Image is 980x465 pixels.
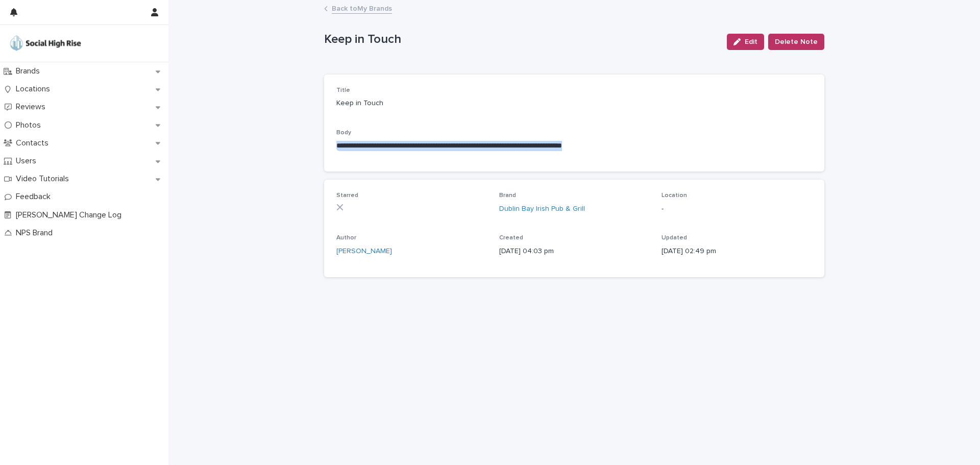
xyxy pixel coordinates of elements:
span: Created [499,235,523,241]
p: - [661,204,812,214]
button: Edit [727,34,764,50]
p: Users [12,156,44,166]
span: Body [336,130,351,136]
p: Feedback [12,192,59,202]
a: Dublin Bay Irish Pub & Grill [499,204,585,214]
span: Starred [336,192,358,199]
p: Keep in Touch [324,32,719,47]
span: Edit [745,38,757,45]
p: Contacts [12,138,57,148]
span: Delete Note [775,37,818,47]
p: Keep in Touch [336,98,487,109]
button: Delete Note [768,34,824,50]
a: Back toMy Brands [332,2,392,14]
p: [PERSON_NAME] Change Log [12,210,130,220]
p: Photos [12,120,49,130]
p: Video Tutorials [12,174,77,184]
p: NPS Brand [12,228,61,238]
p: [DATE] 02:49 pm [661,246,812,257]
span: Updated [661,235,687,241]
a: [PERSON_NAME] [336,246,392,257]
p: Locations [12,84,58,94]
img: o5DnuTxEQV6sW9jFYBBf [8,33,83,54]
p: [DATE] 04:03 pm [499,246,650,257]
span: Location [661,192,687,199]
span: Author [336,235,356,241]
p: Brands [12,66,48,76]
span: Title [336,87,350,93]
span: Brand [499,192,516,199]
p: Reviews [12,102,54,112]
